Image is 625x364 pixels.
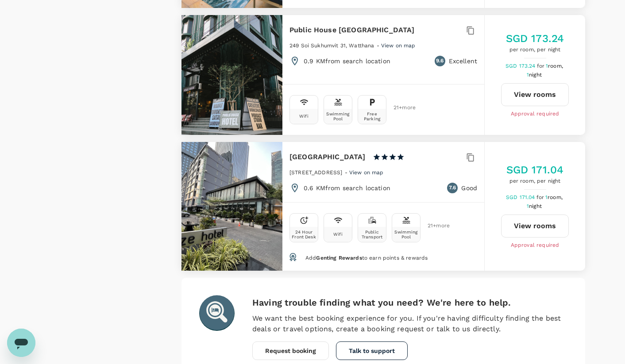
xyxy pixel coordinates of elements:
[377,42,381,49] span: -
[289,151,366,163] h6: [GEOGRAPHIC_DATA]
[529,203,542,209] span: night
[333,232,343,237] div: Wifi
[394,105,407,111] span: 21 + more
[326,111,350,121] div: Swimming Pool
[548,194,563,200] span: room,
[345,169,349,176] span: -
[436,57,444,65] span: 9.6
[511,110,559,119] span: Approval required
[381,42,416,49] a: View on map
[304,57,390,65] p: 0.9 KM from search location
[394,230,418,239] div: Swimming Pool
[511,241,559,250] span: Approval required
[381,42,416,49] span: View on map
[449,57,477,65] p: Excellent
[449,184,456,192] span: 7.6
[336,341,408,360] button: Talk to support
[506,163,564,177] h5: SGD 171.04
[360,230,384,239] div: Public Transport
[506,46,564,54] span: per room, per night
[349,169,384,176] span: View on map
[501,215,569,238] button: View rooms
[360,111,384,121] div: Free Parking
[548,63,563,69] span: room,
[289,24,415,36] h6: Public House [GEOGRAPHIC_DATA]
[349,169,384,176] a: View on map
[289,169,342,176] span: [STREET_ADDRESS]
[289,42,374,49] span: 249 Soi Sukhumvit 31, Watthana
[529,72,542,78] span: night
[506,177,564,186] span: per room, per night
[461,184,477,192] p: Good
[428,223,441,229] span: 21 + more
[292,230,316,239] div: 24 Hour Front Desk
[546,63,564,69] span: 1
[252,313,567,334] p: We want the best booking experience for you. If you're having difficulty finding the best deals o...
[545,194,564,200] span: 1
[537,63,546,69] span: for
[252,295,567,310] h6: Having trouble finding what you need? We're here to help.
[536,194,545,200] span: for
[316,255,362,261] span: Genting Rewards
[252,341,329,360] button: Request booking
[299,114,309,119] div: Wifi
[7,329,35,357] iframe: Button to launch messaging window
[505,63,537,69] span: SGD 173.24
[304,184,390,192] p: 0.6 KM from search location
[506,194,536,200] span: SGD 171.04
[501,83,569,106] button: View rooms
[506,31,564,46] h5: SGD 173.24
[527,203,543,209] span: 1
[527,72,543,78] span: 1
[305,255,428,261] span: Add to earn points & rewards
